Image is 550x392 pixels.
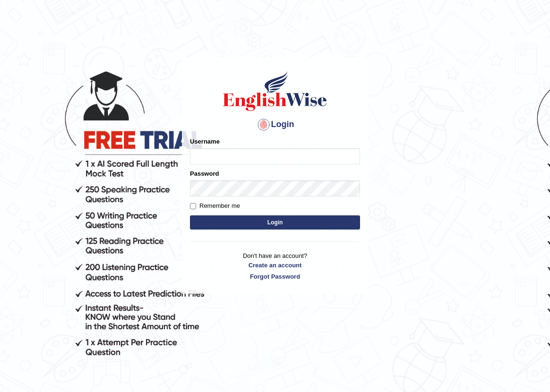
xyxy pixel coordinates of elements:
[190,169,219,178] label: Password
[221,70,329,112] img: Logo of English Wise sign in for intelligent practice with AI
[190,261,360,270] a: Create an account
[190,201,240,211] label: Remember me
[190,272,360,281] a: Forgot Password
[190,203,196,209] input: Remember me
[190,215,360,230] button: Login
[190,117,360,132] h4: Login
[190,137,220,146] label: Username
[190,251,360,281] p: Don't have an account?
